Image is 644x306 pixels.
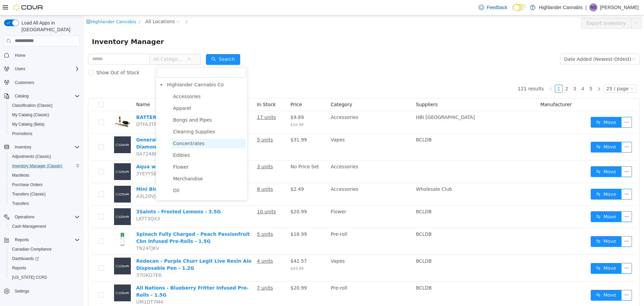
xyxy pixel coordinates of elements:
[7,273,83,282] button: [US_STATE] CCRS
[1,64,83,74] button: Users
[88,124,162,133] span: Concentrates
[88,182,162,191] span: Plants
[89,114,131,119] span: Cleaning Supplies
[507,196,538,207] button: icon: swapMove
[9,130,35,138] a: Promotions
[7,263,83,273] button: Reports
[83,67,140,72] span: Highlander Cannabis Co
[507,173,538,184] button: icon: swapMove
[332,99,391,104] span: HBI [GEOGRAPHIC_DATA]
[332,86,354,92] span: Suppliers
[589,3,597,11] div: Navneet Singh
[537,126,548,137] button: icon: ellipsis
[30,121,47,138] img: General Admission - Peach Rizz Liquid Diamond Blend 510 Cartridge - 0.95G placeholder
[9,171,32,179] a: Manifests
[537,221,548,231] button: icon: ellipsis
[12,256,39,261] span: Dashboards
[173,171,189,176] u: 8 units
[244,239,329,266] td: Vapes
[52,270,165,282] a: All Nations - Blueberry Fritter Infused Pre-Rolls - 1.5G
[471,70,479,77] a: 1
[7,101,83,110] button: Classification (Classic)
[173,270,189,275] u: 7 units
[479,69,487,77] li: 2
[30,148,47,165] img: Aqua water placeholder
[52,156,76,161] span: 3YEYY5ER
[207,251,220,255] span: $43.99
[7,129,83,138] button: Promotions
[173,193,192,199] u: 10 units
[244,118,329,145] td: Vapes
[507,221,538,231] button: icon: swapMove
[15,237,29,243] span: Reports
[13,4,44,11] img: Cova
[1,286,83,296] button: Settings
[487,70,495,77] a: 3
[537,101,548,112] button: icon: ellipsis
[12,92,31,100] button: Catalog
[30,215,47,232] img: Spinach Fully Charged - Peach Passionfruit Cbn Infused Pre-Rolls - 1.5G hero shot
[61,2,91,10] span: All Locations
[332,122,348,127] span: BCLDB
[207,122,223,127] span: $31.99
[55,4,56,9] span: /
[9,171,80,179] span: Manifests
[465,72,469,76] i: icon: left
[7,245,83,254] button: Canadian Compliance
[507,274,538,285] button: icon: swapMove
[507,126,538,137] button: icon: swapMove
[30,193,47,210] img: 3Saints - Frosted Lemons - 3.5G placeholder
[103,42,107,46] i: icon: down
[12,143,34,151] button: Inventory
[207,171,220,176] span: $2.49
[9,200,32,208] a: Transfers
[332,193,348,199] span: BCLDB
[88,135,162,144] span: Edibles
[173,99,192,104] u: 17 units
[487,69,495,77] li: 3
[52,216,166,228] a: Spinach Fully Charged - Peach Passionfruit Cbn Infused Pre-Rolls - 1.5G
[12,236,32,244] button: Reports
[9,101,80,110] span: Classification (Classic)
[1,142,83,152] button: Inventory
[73,52,162,62] input: filter select
[15,289,29,294] span: Settings
[207,86,218,92] span: Price
[52,136,76,141] span: 0A72486Y
[9,222,49,230] a: Cash Management
[30,242,47,259] img: Redecan - Purple Churr Legit Live Resin Aio Disposable Pen - 1.2G placeholder
[244,190,329,213] td: Flower
[1,235,83,245] button: Reports
[30,269,47,286] img: All Nations - Blueberry Fritter Infused Pre-Rolls - 1.5G placeholder
[12,92,80,100] span: Catalog
[88,88,162,97] span: Apparel
[15,66,25,72] span: Users
[12,275,47,280] span: [US_STATE] CCRS
[12,65,80,73] span: Users
[10,54,58,60] span: Show Out of Stock
[82,65,162,74] span: Highlander Cannabis Co
[7,222,83,231] button: Cash Management
[9,162,65,170] a: Inventory Manager (Classic)
[12,103,53,108] span: Classification (Classic)
[173,243,189,248] u: 4 units
[173,216,189,221] u: 5 units
[9,120,80,128] span: My Catalog (Beta)
[12,131,33,136] span: Promotions
[52,122,153,134] a: General Admission - Peach Rizz Liquid Diamond Blend 510 Cartridge - 0.95G
[7,152,83,161] button: Adjustments (Classic)
[207,99,220,104] span: $9.89
[487,4,507,11] span: Feedback
[12,154,51,159] span: Adjustments (Classic)
[8,21,84,32] span: Inventory Manager
[52,243,168,255] a: Redecan - Purple Churr Legit Live Resin Aio Disposable Pen - 1.2G
[88,171,162,180] span: Oil
[548,42,552,46] i: icon: down
[12,51,80,59] span: Home
[15,80,34,85] span: Customers
[52,148,83,154] a: Aqua water
[495,70,503,77] a: 4
[9,152,80,161] span: Adjustments (Classic)
[12,236,80,244] span: Reports
[173,148,189,154] u: 3 units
